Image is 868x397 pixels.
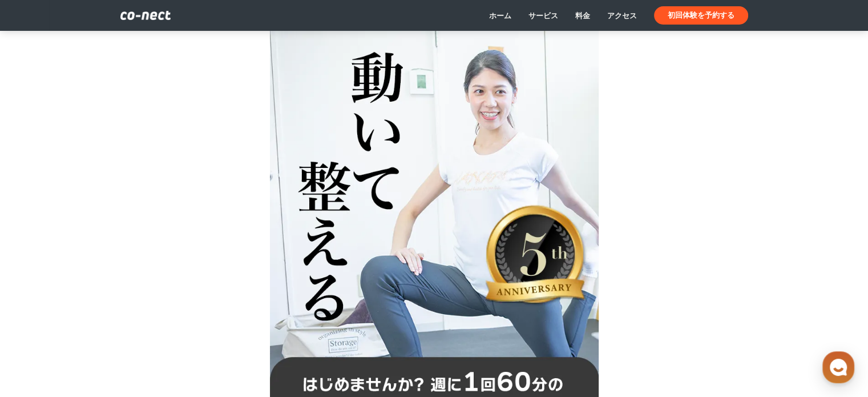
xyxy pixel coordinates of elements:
[607,10,637,21] a: アクセス
[98,320,125,329] span: チャット
[75,302,147,331] a: チャット
[528,10,558,21] a: サービス
[147,302,219,331] a: 設定
[29,319,50,328] span: ホーム
[575,10,590,21] a: 料金
[3,302,75,331] a: ホーム
[654,6,748,25] a: 初回体験を予約する
[489,10,511,21] a: ホーム
[176,319,190,328] span: 設定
